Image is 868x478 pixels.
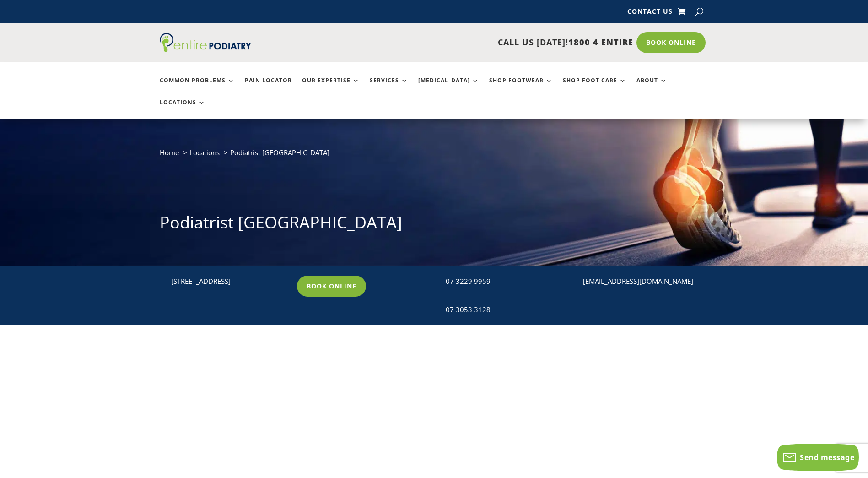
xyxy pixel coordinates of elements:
span: 1800 4 ENTIRE [568,37,633,48]
a: Our Expertise [302,77,360,97]
a: About [636,77,667,97]
span: Send message [800,452,854,462]
a: Locations [189,148,220,157]
a: Common Problems [160,77,235,97]
h1: Podiatrist [GEOGRAPHIC_DATA] [160,211,709,239]
a: Shop Footwear [489,77,553,97]
button: Send message [777,444,859,471]
a: Pain Locator [245,77,292,97]
a: Contact Us [627,8,673,18]
a: Services [370,77,408,97]
p: CALL US [DATE]! [286,37,633,49]
a: Home [160,148,179,157]
a: Locations [160,99,205,119]
a: Entire Podiatry [160,45,251,54]
a: Shop Foot Care [563,77,626,97]
nav: breadcrumb [160,147,709,165]
div: 07 3229 9959 [446,276,563,288]
a: [EMAIL_ADDRESS][DOMAIN_NAME] [583,277,693,286]
img: logo (1) [160,33,251,52]
a: [MEDICAL_DATA] [418,77,479,97]
a: Book Online [297,276,366,297]
p: [STREET_ADDRESS] [171,276,289,288]
span: Podiatrist [GEOGRAPHIC_DATA] [230,148,329,157]
a: Book Online [636,32,706,53]
div: 07 3053 3128 [446,304,563,316]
